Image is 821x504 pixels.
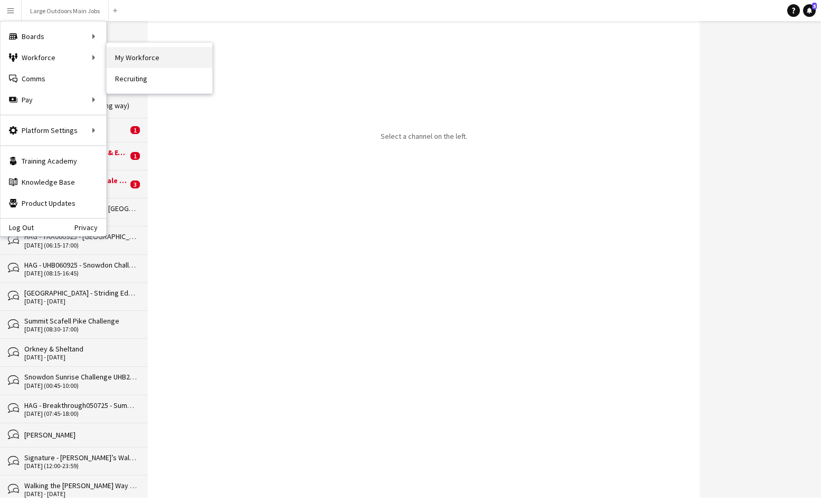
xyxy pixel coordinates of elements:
[130,126,140,134] span: 1
[22,1,109,21] button: Large Outdoors Main Jobs
[1,47,106,68] div: Workforce
[130,152,140,160] span: 1
[1,89,106,110] div: Pay
[24,401,137,410] div: HAG - Breakthrough050725 - Summit Ben Nevis Challenge
[107,68,212,89] a: Recruiting
[24,453,137,462] div: Signature - [PERSON_NAME]’s Wall Walking Weekend
[381,131,467,141] p: Select a channel on the left.
[1,193,106,214] a: Product Updates
[24,298,137,305] div: [DATE] - [DATE]
[24,490,137,498] div: [DATE] - [DATE]
[130,180,140,188] span: 3
[1,223,34,232] a: Log Out
[24,372,137,382] div: Snowdon Sunrise Challenge UHB200725
[24,316,137,326] div: Summit Scafell Pike Challenge
[24,232,137,241] div: HAG - YAA060925 - [GEOGRAPHIC_DATA]
[74,223,106,232] a: Privacy
[24,462,137,470] div: [DATE] (12:00-23:59)
[1,68,106,89] a: Comms
[803,4,816,17] a: 5
[24,410,137,417] div: [DATE] (07:45-18:00)
[24,481,137,490] div: Walking the [PERSON_NAME] Way - [GEOGRAPHIC_DATA]
[1,150,106,172] a: Training Academy
[24,344,137,354] div: Orkney & Sheltand
[24,260,137,270] div: HAG - UHB060925 - Snowdon Challenge - Llanberis Path
[24,270,137,277] div: [DATE] (08:15-16:45)
[24,326,137,333] div: [DATE] (08:30-17:00)
[24,242,137,249] div: [DATE] (06:15-17:00)
[24,430,137,440] div: [PERSON_NAME]
[812,3,817,9] span: 5
[24,288,137,298] div: [GEOGRAPHIC_DATA] - Striding Edge & Sharp Edge / Scafell Pike Challenge Weekend / Wild Swim - [GE...
[1,172,106,193] a: Knowledge Base
[1,26,106,47] div: Boards
[1,120,106,141] div: Platform Settings
[24,354,137,361] div: [DATE] - [DATE]
[24,382,137,389] div: [DATE] (00:45-10:00)
[107,47,212,68] a: My Workforce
